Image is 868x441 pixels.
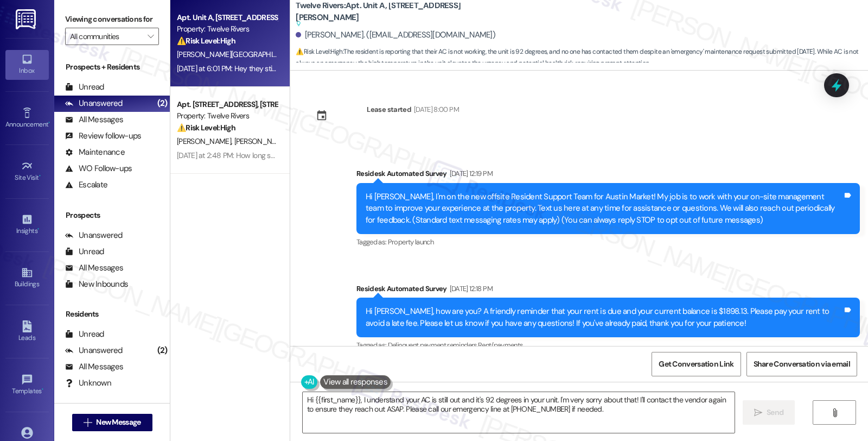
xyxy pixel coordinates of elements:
div: Maintenance [65,147,125,158]
div: Apt. Unit A, [STREET_ADDRESS][PERSON_NAME] [177,12,277,23]
a: Buildings [5,263,49,293]
span: • [42,386,43,393]
i:  [831,408,839,417]
a: Inbox [5,50,49,79]
div: Unanswered [65,230,123,241]
div: All Messages [65,361,123,373]
strong: ⚠️ Risk Level: High [296,47,342,56]
span: Share Conversation via email [754,358,850,370]
div: Residesk Automated Survey [356,283,860,298]
button: New Message [72,414,152,431]
span: New Message [96,417,141,428]
div: Unread [65,246,104,257]
div: All Messages [65,262,123,274]
div: [DATE] 12:19 PM [447,168,493,179]
div: Prospects + Residents [54,61,170,73]
div: Tagged as: [356,337,860,353]
div: Unknown [65,377,111,389]
span: Property launch [388,237,433,247]
span: : The resident is reporting that their AC is not working, the unit is 92 degrees, and no one has ... [296,46,868,70]
div: WO Follow-ups [65,163,132,174]
div: Hi [PERSON_NAME], I'm on the new offsite Resident Support Team for Austin Market! My job is to wo... [366,191,843,226]
textarea: Hi {{first_name}}, I understand your AC is still out and it's 92 degrees in your unit. I'm very s... [303,392,735,433]
div: Property: Twelve Rivers [177,110,277,122]
div: All Messages [65,114,123,125]
strong: ⚠️ Risk Level: High [177,123,235,133]
span: Delinquent payment reminders , [388,341,478,350]
div: Lease started [367,104,411,115]
div: Hi [PERSON_NAME], how are you? A friendly reminder that your rent is due and your current balance... [366,306,843,329]
i:  [148,32,154,41]
input: All communities [70,28,142,45]
div: Property: Twelve Rivers [177,23,277,35]
button: Send [743,400,795,425]
div: [DATE] 12:18 PM [447,283,493,294]
span: [PERSON_NAME] [177,136,234,146]
span: [PERSON_NAME][GEOGRAPHIC_DATA] [177,49,300,59]
label: Viewing conversations for [65,11,159,28]
a: Insights • [5,210,49,240]
div: Unanswered [65,98,123,109]
div: Escalate [65,179,107,191]
div: Unread [65,81,104,93]
span: [PERSON_NAME] [234,136,292,146]
span: Get Conversation Link [659,358,733,370]
a: Site Visit • [5,157,49,186]
i:  [754,408,762,417]
div: [DATE] at 2:48 PM: How long should we expect before we get any news? [177,150,405,160]
span: • [48,119,50,127]
div: [DATE] at 6:01 PM: Hey they still haven't reached out to me and my house is very hot it is 92 deg... [177,64,730,73]
div: Tagged as: [356,234,860,250]
div: [DATE] 8:00 PM [411,104,459,115]
div: Apt. [STREET_ADDRESS], [STREET_ADDRESS] [177,99,277,110]
div: Residesk Automated Survey [356,168,860,183]
i:  [84,418,92,427]
span: Send [767,407,783,418]
div: Unanswered [65,345,123,356]
div: New Inbounds [65,279,128,290]
span: • [39,172,41,180]
a: Templates • [5,370,49,400]
span: Rent/payments [478,341,524,350]
div: Review follow-ups [65,130,141,142]
div: Residents [54,308,170,320]
span: • [37,225,39,233]
div: (2) [155,342,170,359]
div: Prospects [54,210,170,221]
div: (2) [155,95,170,112]
button: Get Conversation Link [652,352,741,376]
div: [PERSON_NAME]. ([EMAIL_ADDRESS][DOMAIN_NAME]) [296,29,495,41]
strong: ⚠️ Risk Level: High [177,36,235,46]
a: Leads [5,317,49,346]
div: Unread [65,329,104,340]
img: ResiDesk Logo [16,9,38,29]
button: Share Conversation via email [746,352,857,376]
